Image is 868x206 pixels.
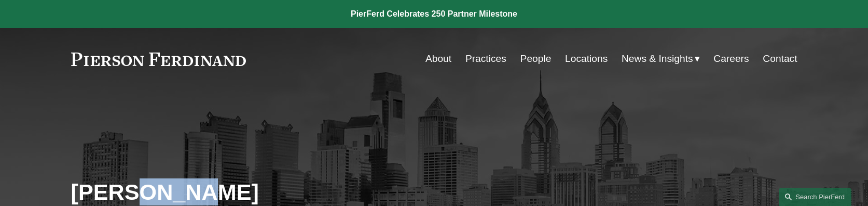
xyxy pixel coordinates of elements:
a: Locations [565,49,608,69]
span: News & Insights [622,50,693,68]
a: About [425,49,451,69]
a: People [520,49,552,69]
h2: [PERSON_NAME] [71,178,434,205]
a: Careers [713,49,749,69]
a: folder dropdown [622,49,700,69]
a: Contact [763,49,797,69]
a: Search this site [779,188,851,206]
a: Practices [465,49,506,69]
